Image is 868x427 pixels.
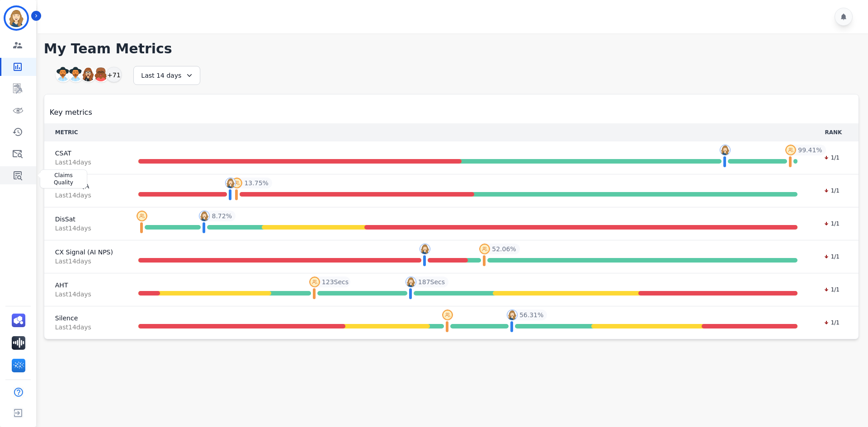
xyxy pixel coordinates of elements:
span: Last 14 day s [55,290,115,299]
span: CX Signal (AI NPS) [55,248,115,257]
img: profile-pic [137,211,147,221]
span: AHT [55,281,115,290]
span: Last 14 day s [55,158,115,167]
img: profile-pic [225,178,236,188]
img: profile-pic [406,277,416,287]
span: CSAT [55,149,115,158]
div: 1/1 [819,252,844,261]
img: Bordered avatar [5,7,27,29]
span: 52.06 % [492,244,516,253]
span: Silence [55,314,115,323]
div: 1/1 [819,186,844,195]
span: DisSat [55,215,115,224]
div: 1/1 [819,285,844,294]
span: Last 14 day s [55,191,115,200]
span: Last 14 day s [55,257,115,266]
div: 1/1 [819,153,844,162]
h1: My Team Metrics [44,41,859,57]
span: 123 Secs [322,277,349,286]
div: 1/1 [819,219,844,228]
span: Last 14 day s [55,224,115,233]
span: 187 Secs [418,277,445,286]
span: Last 14 day s [55,323,115,332]
img: profile-pic [199,211,210,221]
img: profile-pic [309,277,320,287]
img: profile-pic [231,178,242,188]
div: Last 14 days [133,66,200,85]
span: 99.41 % [798,145,822,155]
span: Key metrics [50,107,92,118]
img: profile-pic [479,244,490,254]
img: profile-pic [785,145,796,155]
div: 1/1 [819,318,844,327]
div: +71 [106,67,122,82]
span: 56.31 % [519,310,543,319]
span: 13.75 % [244,178,268,188]
span: 8.72 % [212,211,231,221]
th: METRIC [44,123,126,141]
img: profile-pic [442,310,453,320]
th: RANK [808,123,859,141]
img: profile-pic [507,310,518,320]
img: profile-pic [420,244,430,254]
img: profile-pic [720,145,731,155]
